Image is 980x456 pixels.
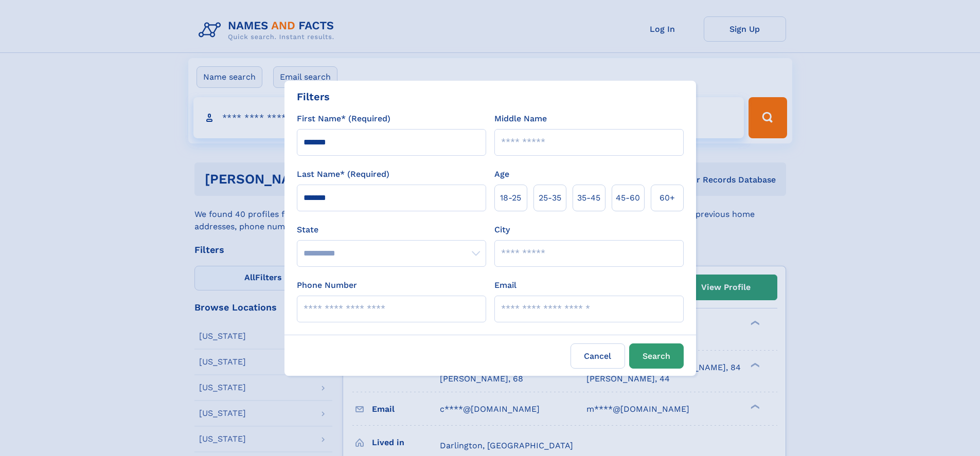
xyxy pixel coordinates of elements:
[629,343,684,369] button: Search
[500,192,521,204] span: 18‑25
[616,192,640,204] span: 45‑60
[494,224,510,236] label: City
[297,113,390,125] label: First Name* (Required)
[297,224,486,236] label: State
[494,279,516,291] label: Email
[297,168,389,180] label: Last Name* (Required)
[660,192,675,204] span: 60+
[494,168,509,180] label: Age
[571,343,625,369] label: Cancel
[297,89,330,104] div: Filters
[297,279,357,291] label: Phone Number
[577,192,600,204] span: 35‑45
[539,192,561,204] span: 25‑35
[494,113,547,125] label: Middle Name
